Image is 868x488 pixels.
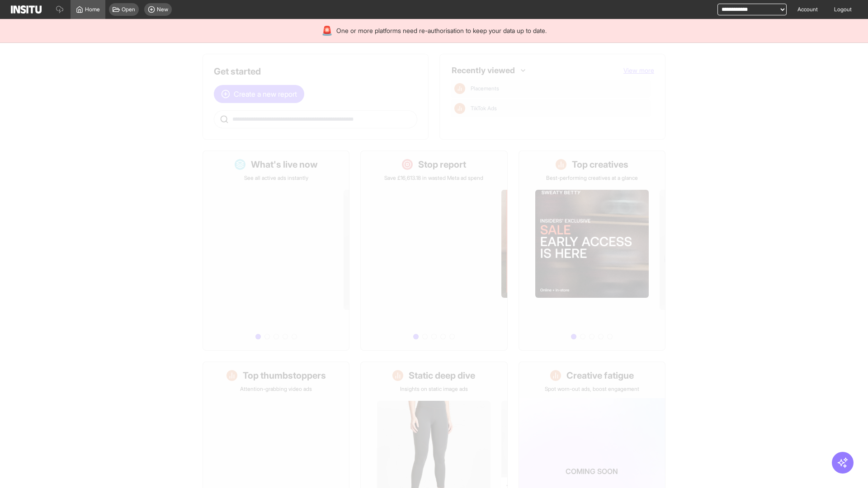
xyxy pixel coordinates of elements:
span: New [157,6,168,13]
span: Open [122,6,135,13]
span: Home [85,6,100,13]
div: 🚨 [321,24,333,37]
img: Logo [11,5,42,14]
span: One or more platforms need re-authorisation to keep your data up to date. [336,26,547,35]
